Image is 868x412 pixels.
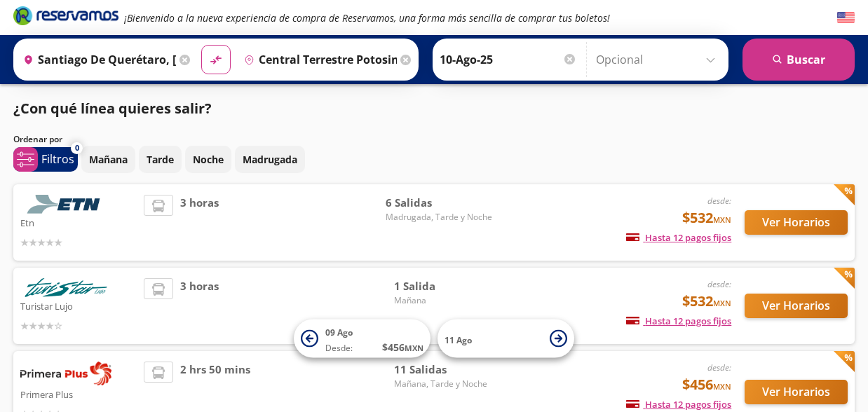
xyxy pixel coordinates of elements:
[386,195,492,211] span: 6 Salidas
[745,294,848,318] button: Ver Horarios
[20,362,111,385] img: Primera Plus
[193,152,224,167] p: Noche
[596,42,721,77] input: Opcional
[394,294,492,307] span: Mañana
[682,207,731,228] span: $532
[325,327,353,338] span: 09 Ago
[394,278,492,294] span: 1 Salida
[713,298,731,308] small: MXN
[742,39,855,81] button: Buscar
[707,362,731,373] em: desde:
[626,231,731,244] span: Hasta 12 pagos fijos
[745,210,848,235] button: Ver Horarios
[147,152,174,167] p: Tarde
[713,214,731,225] small: MXN
[707,195,731,207] em: desde:
[682,374,731,395] span: $456
[20,385,137,402] p: Primera Plus
[438,320,574,358] button: 11 Ago
[745,380,848,404] button: Ver Horarios
[243,152,297,167] p: Madrugada
[713,381,731,392] small: MXN
[75,142,79,154] span: 0
[382,340,423,355] span: $ 456
[440,42,577,77] input: Elegir Fecha
[81,146,135,173] button: Mañana
[394,378,492,390] span: Mañana, Tarde y Noche
[837,9,855,27] button: English
[180,195,219,250] span: 3 horas
[405,343,423,353] small: MXN
[20,195,111,214] img: Etn
[394,362,492,378] span: 11 Salidas
[13,133,62,146] p: Ordenar por
[20,214,137,231] p: Etn
[180,278,219,334] span: 3 horas
[325,342,353,355] span: Desde:
[13,5,118,26] i: Brand Logo
[18,42,176,77] input: Buscar Origen
[124,11,610,25] em: ¡Bienvenido a la nueva experiencia de compra de Reservamos, una forma más sencilla de comprar tus...
[386,211,492,224] span: Madrugada, Tarde y Noche
[445,334,472,345] span: 11 Ago
[20,278,111,297] img: Turistar Lujo
[89,152,128,167] p: Mañana
[238,42,397,77] input: Buscar Destino
[185,146,231,173] button: Noche
[41,151,74,167] p: Filtros
[707,278,731,290] em: desde:
[682,291,731,312] span: $532
[626,315,731,327] span: Hasta 12 pagos fijos
[235,146,305,173] button: Madrugada
[626,398,731,411] span: Hasta 12 pagos fijos
[13,147,78,172] button: 0Filtros
[294,320,430,358] button: 09 AgoDesde:$456MXN
[13,98,212,119] p: ¿Con qué línea quieres salir?
[13,5,118,30] a: Brand Logo
[139,146,182,173] button: Tarde
[20,297,137,314] p: Turistar Lujo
